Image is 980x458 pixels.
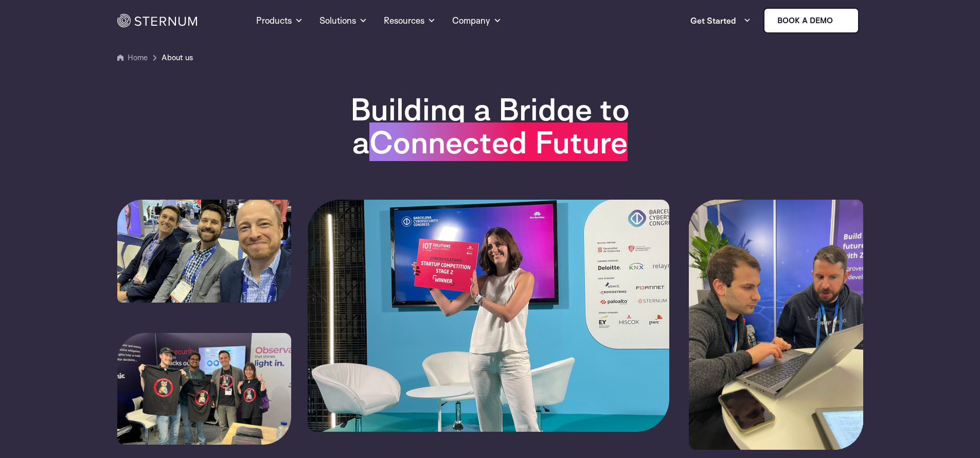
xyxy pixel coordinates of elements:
a: Solutions [319,2,367,39]
a: Get Started [690,10,751,31]
a: Resources [384,2,436,39]
span: Connected Future [369,122,628,161]
img: sternum-zephyr [689,200,863,450]
a: Home [128,52,148,62]
img: sternum iot [837,16,845,25]
a: Book a demo [763,8,859,33]
a: Company [452,2,502,39]
h1: Building a Bridge to a [291,93,689,158]
span: About us [162,51,193,64]
a: Products [256,2,303,39]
